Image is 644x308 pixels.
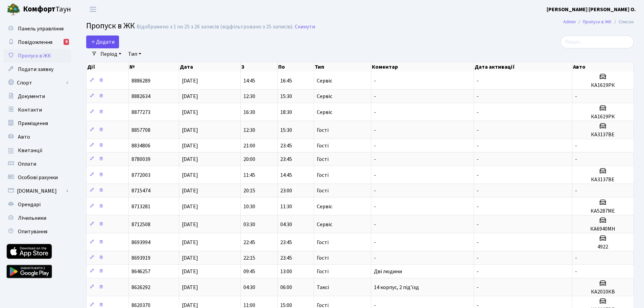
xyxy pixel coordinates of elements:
span: - [374,221,376,228]
span: 8693919 [132,254,150,262]
span: [DATE] [182,109,198,116]
span: 04:30 [280,221,292,228]
a: Період [98,48,124,60]
span: 8693994 [132,239,150,246]
span: - [477,77,479,85]
div: 9 [64,39,69,45]
span: Орендарі [18,201,41,208]
span: - [477,171,479,179]
img: logo.png [7,3,20,16]
a: Квитанції [3,144,71,157]
span: 12:30 [243,93,255,100]
span: 14:45 [243,77,255,85]
span: Опитування [18,228,47,235]
h5: КА3137ВЕ [575,132,631,138]
span: - [477,142,479,149]
a: Подати заявку [3,63,71,76]
span: 20:00 [243,156,255,163]
span: 23:45 [280,239,292,246]
h5: КА1619РК [575,114,631,120]
button: Переключити навігацію [85,4,101,15]
span: Приміщення [18,120,48,127]
li: Список [612,18,634,26]
span: 8780039 [132,156,150,163]
span: [DATE] [182,156,198,163]
div: Відображено з 1 по 25 з 26 записів (відфільтровано з 25 записів). [137,24,293,30]
h5: КА1619РК [575,82,631,89]
span: 8646257 [132,268,150,275]
a: Авто [3,130,71,144]
span: Додати [91,38,115,46]
span: 23:00 [280,187,292,194]
span: 04:30 [243,284,255,291]
span: - [477,268,479,275]
span: - [374,126,376,134]
span: [DATE] [182,77,198,85]
span: Сервіс [317,94,332,99]
span: 09:45 [243,268,255,275]
span: 8713281 [132,203,150,210]
span: 8857708 [132,126,150,134]
span: 8877273 [132,109,150,116]
a: Лічильники [3,211,71,225]
span: Сервіс [317,78,332,84]
span: Сервіс [317,110,332,115]
a: Пропуск в ЖК [583,18,612,25]
span: 8626292 [132,284,150,291]
span: 14 корпус, 2 під'їзд [374,284,419,291]
span: [DATE] [182,142,198,149]
th: По [278,62,314,72]
span: Особові рахунки [18,174,58,181]
input: Пошук... [560,35,634,48]
a: Контакти [3,103,71,117]
span: - [477,187,479,194]
span: - [575,254,577,262]
span: - [477,93,479,100]
span: 21:00 [243,142,255,149]
span: 8834806 [132,142,150,149]
span: - [374,239,376,246]
span: 8712508 [132,221,150,228]
span: - [374,156,376,163]
a: Пропуск в ЖК [3,49,71,63]
b: [PERSON_NAME] [PERSON_NAME] О. [547,6,636,13]
th: № [129,62,179,72]
span: [DATE] [182,203,198,210]
span: Пропуск в ЖК [18,52,51,60]
span: 23:45 [280,142,292,149]
a: [DOMAIN_NAME] [3,184,71,198]
span: Сервіс [317,222,332,227]
span: 8882634 [132,93,150,100]
th: Тип [314,62,371,72]
h5: 4922 [575,244,631,250]
span: 03:30 [243,221,255,228]
th: Дії [87,62,129,72]
span: 22:45 [243,239,255,246]
span: [DATE] [182,254,198,262]
span: Квитанції [18,147,43,154]
span: Гості [317,188,329,193]
span: Гості [317,303,329,308]
span: Сервіс [317,204,332,209]
span: Пропуск в ЖК [86,20,135,32]
b: Комфорт [23,4,55,15]
span: - [477,239,479,246]
a: Admin [563,18,576,25]
span: Дві людини [374,268,402,275]
span: - [374,254,376,262]
span: - [575,93,577,100]
a: Спорт [3,76,71,90]
span: [DATE] [182,239,198,246]
span: 14:45 [280,171,292,179]
span: 8715474 [132,187,150,194]
span: Панель управління [18,25,64,32]
span: 18:30 [280,109,292,116]
span: 22:15 [243,254,255,262]
h5: КА5287МЕ [575,208,631,214]
span: Авто [18,133,30,141]
span: [DATE] [182,171,198,179]
span: [DATE] [182,268,198,275]
span: [DATE] [182,126,198,134]
span: Подати заявку [18,66,53,73]
span: Гості [317,240,329,245]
